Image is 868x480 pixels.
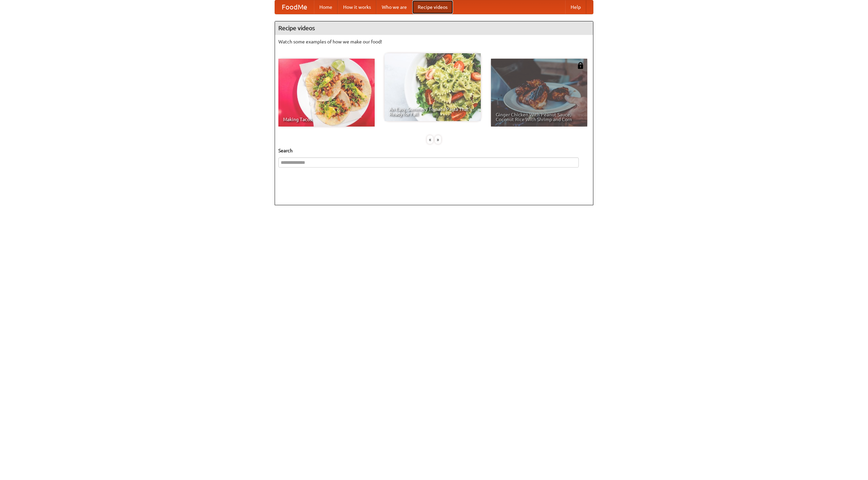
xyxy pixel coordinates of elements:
div: » [435,135,441,144]
a: Making Tacos [278,59,375,127]
a: How it works [338,0,376,14]
a: Help [565,0,586,14]
h5: Search [278,147,590,154]
span: An Easy, Summery Tomato Pasta That's Ready for Fall [389,107,476,116]
div: « [427,135,433,144]
a: An Easy, Summery Tomato Pasta That's Ready for Fall [384,53,481,121]
p: Watch some examples of how we make our food! [278,38,590,45]
a: Recipe videos [412,0,453,14]
img: 483408.png [577,62,584,69]
span: Making Tacos [283,117,370,122]
h4: Recipe videos [275,21,593,35]
a: FoodMe [275,0,314,14]
a: Home [314,0,338,14]
a: Who we are [376,0,412,14]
